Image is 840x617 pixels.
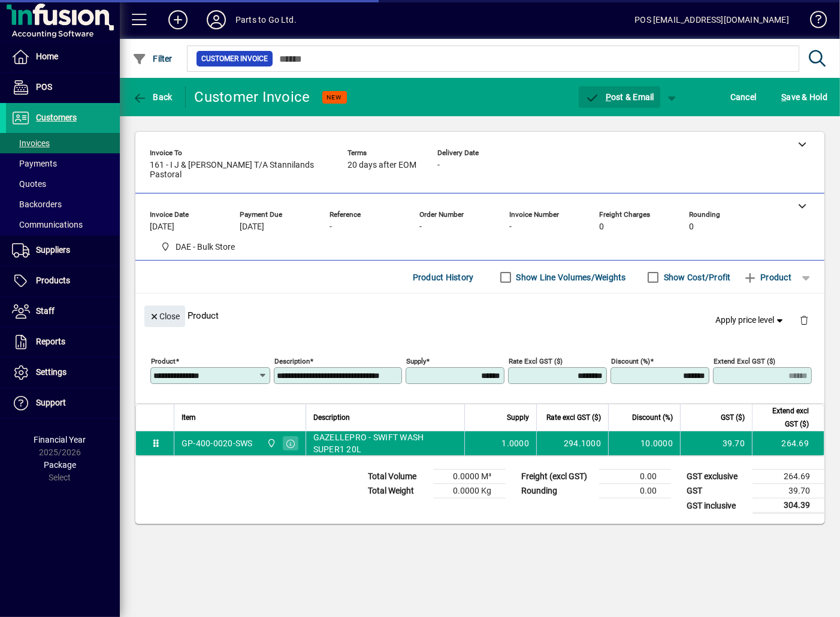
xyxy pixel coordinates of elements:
[585,92,654,102] span: ost & Email
[579,86,660,108] button: Post & Email
[6,72,120,102] a: POS
[727,86,760,108] button: Cancel
[6,133,120,153] a: Invoices
[509,222,512,232] span: -
[781,92,786,102] span: S
[790,314,818,325] app-page-header-button: Delete
[150,161,330,180] span: 161 - I J & [PERSON_NAME] T/A Stannilands Pastoral
[680,431,752,455] td: 39.70
[132,92,173,102] span: Back
[514,271,626,283] label: Show Line Volumes/Weights
[313,411,350,424] span: Description
[6,194,120,214] a: Backorders
[330,222,332,232] span: -
[681,484,753,498] td: GST
[6,266,120,296] a: Products
[714,357,775,365] mat-label: Extend excl GST ($)
[197,9,235,31] button: Profile
[502,437,530,449] span: 1.0000
[434,484,506,498] td: 0.0000 Kg
[6,42,120,72] a: Home
[711,310,790,331] button: Apply price level
[681,498,753,513] td: GST inclusive
[606,92,611,102] span: P
[182,437,253,449] div: GP-400-0020-SWS
[141,310,188,321] app-page-header-button: Close
[12,159,57,168] span: Payments
[790,306,818,334] button: Delete
[721,411,745,424] span: GST ($)
[753,498,824,513] td: 304.39
[12,179,46,189] span: Quotes
[507,411,529,424] span: Supply
[12,199,62,209] span: Backorders
[362,470,434,484] td: Total Volume
[195,87,310,107] div: Customer Invoice
[151,357,176,365] mat-label: Product
[781,87,827,107] span: ave & Hold
[544,437,601,449] div: 294.1000
[36,113,77,122] span: Customers
[34,435,86,444] span: Financial Year
[599,470,671,484] td: 0.00
[36,276,70,285] span: Products
[135,294,824,337] div: Product
[681,470,753,484] td: GST exclusive
[36,245,70,255] span: Suppliers
[743,268,791,287] span: Product
[437,161,440,170] span: -
[413,268,474,287] span: Product History
[36,52,58,61] span: Home
[760,404,809,431] span: Extend excl GST ($)
[753,484,824,498] td: 39.70
[509,357,563,365] mat-label: Rate excl GST ($)
[327,93,342,101] span: NEW
[6,297,120,326] a: Staff
[44,460,76,470] span: Package
[12,220,83,229] span: Communications
[129,86,176,108] button: Back
[149,307,180,326] span: Close
[408,267,479,288] button: Product History
[235,10,297,29] div: Parts to Go Ltd.
[546,411,601,424] span: Rate excl GST ($)
[6,214,120,235] a: Communications
[348,161,416,170] span: 20 days after EOM
[6,235,120,265] a: Suppliers
[313,431,457,455] span: GAZELLEPRO - SWIFT WASH SUPER1 20L
[201,53,268,65] span: Customer Invoice
[12,138,50,148] span: Invoices
[274,357,310,365] mat-label: Description
[182,411,196,424] span: Item
[406,357,426,365] mat-label: Supply
[801,2,825,41] a: Knowledge Base
[36,337,65,346] span: Reports
[150,222,174,232] span: [DATE]
[6,358,120,388] a: Settings
[36,398,66,407] span: Support
[611,357,650,365] mat-label: Discount (%)
[36,82,52,92] span: POS
[6,388,120,418] a: Support
[36,367,67,377] span: Settings
[661,271,731,283] label: Show Cost/Profit
[634,10,789,29] div: POS [EMAIL_ADDRESS][DOMAIN_NAME]
[156,240,240,255] span: DAE - Bulk Store
[132,54,173,63] span: Filter
[515,470,599,484] td: Freight (excl GST)
[159,9,197,31] button: Add
[599,222,604,232] span: 0
[599,484,671,498] td: 0.00
[716,314,785,326] span: Apply price level
[362,484,434,498] td: Total Weight
[689,222,694,232] span: 0
[6,153,120,174] a: Payments
[144,306,185,327] button: Close
[632,411,673,424] span: Discount (%)
[737,267,797,288] button: Product
[6,174,120,194] a: Quotes
[129,48,176,69] button: Filter
[419,222,422,232] span: -
[778,86,830,108] button: Save & Hold
[515,484,599,498] td: Rounding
